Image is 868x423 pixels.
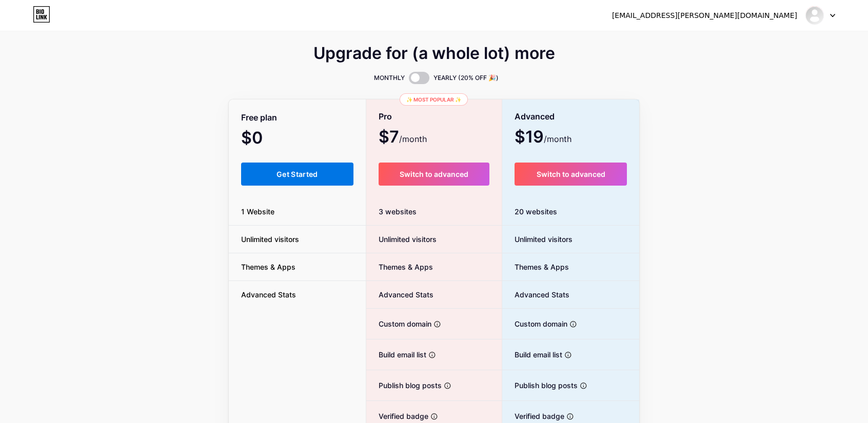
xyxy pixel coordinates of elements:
span: Unlimited visitors [502,234,573,245]
span: Publish blog posts [366,380,442,391]
span: Advanced [515,108,555,126]
img: osachitkarau [805,6,824,25]
span: Upgrade for (a whole lot) more [313,47,555,59]
span: Unlimited visitors [229,234,311,245]
span: YEARLY (20% OFF 🎉) [433,73,499,83]
span: $19 [515,131,571,145]
span: Free plan [241,109,277,127]
span: Advanced Stats [366,289,433,300]
span: /month [544,133,571,145]
span: Themes & Apps [502,261,569,272]
span: Verified badge [502,411,564,421]
span: Unlimited visitors [366,234,437,245]
span: MONTHLY [374,73,405,83]
button: Switch to advanced [379,163,490,186]
div: [EMAIL_ADDRESS][PERSON_NAME][DOMAIN_NAME] [612,10,797,21]
span: Build email list [366,349,426,360]
span: Publish blog posts [502,380,578,391]
span: Custom domain [366,318,431,329]
span: Themes & Apps [229,261,308,272]
span: Get Started [277,170,318,178]
span: $7 [379,131,427,145]
span: Build email list [502,349,562,360]
div: 3 websites [366,198,502,226]
span: Advanced Stats [502,289,569,300]
span: 1 Website [229,206,287,217]
span: Pro [379,108,392,126]
span: Verified badge [366,411,428,421]
span: Switch to advanced [400,170,468,178]
span: $0 [241,132,290,146]
div: ✨ Most popular ✨ [400,93,468,106]
div: 20 websites [502,198,639,226]
span: Custom domain [502,318,567,329]
span: /month [399,133,427,145]
span: Themes & Apps [366,261,433,272]
span: Switch to advanced [537,170,605,178]
span: Advanced Stats [229,289,308,300]
button: Get Started [241,163,353,186]
button: Switch to advanced [515,163,627,186]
